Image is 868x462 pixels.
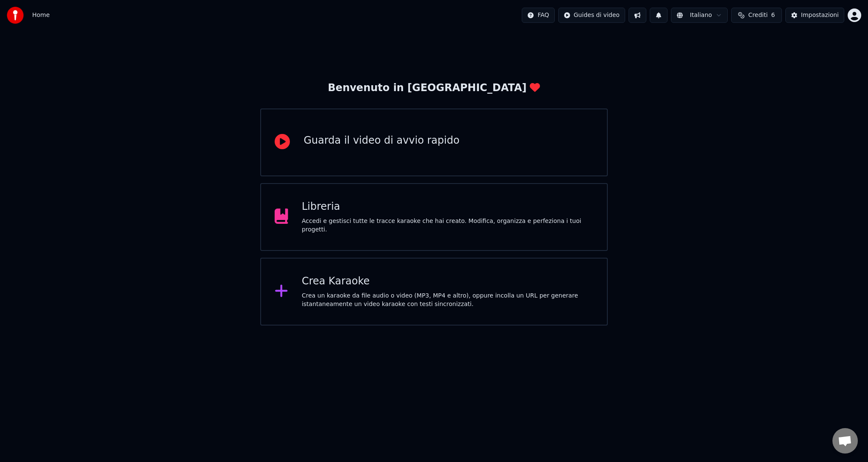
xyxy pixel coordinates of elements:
span: Home [32,11,50,19]
button: FAQ [522,8,554,23]
div: Crea Karaoke [302,275,593,288]
div: Impostazioni [801,11,839,19]
div: Libreria [302,200,593,214]
button: Guides di video [558,8,625,23]
div: Crea un karaoke da file audio o video (MP3, MP4 e altro), oppure incolla un URL per generare ista... [302,292,593,309]
span: Crediti [748,11,768,19]
button: Impostazioni [785,8,844,23]
img: youka [7,7,24,24]
span: 6 [771,11,775,19]
div: Accedi e gestisci tutte le tracce karaoke che hai creato. Modifica, organizza e perfeziona i tuoi... [302,217,593,234]
nav: breadcrumb [32,11,50,19]
div: Aprire la chat [832,428,858,454]
div: Benvenuto in [GEOGRAPHIC_DATA] [328,81,540,95]
button: Crediti6 [731,8,782,23]
div: Guarda il video di avvio rapido [303,134,459,148]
